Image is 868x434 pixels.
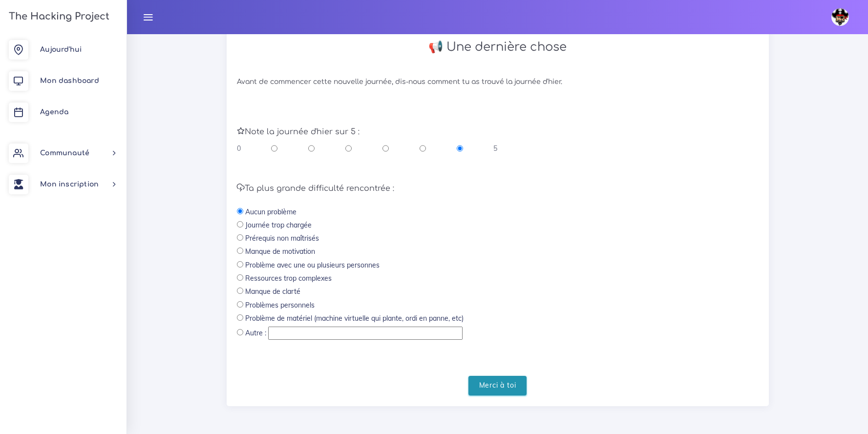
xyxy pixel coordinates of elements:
[468,376,527,396] input: Merci à toi
[245,260,380,270] label: Problème avec une ou plusieurs personnes
[245,287,300,296] label: Manque de clarté
[245,273,332,283] label: Ressources trop complexes
[245,328,266,338] label: Autre :
[40,149,89,157] span: Communauté
[245,220,312,230] label: Journée trop chargée
[245,300,315,310] label: Problèmes personnels
[237,127,759,137] h5: Note la journée d'hier sur 5 :
[40,46,82,53] span: Aujourd'hui
[237,40,759,54] h2: 📢 Une dernière chose
[245,313,464,323] label: Problème de matériel (machine virtuelle qui plante, ordi en panne, etc)
[40,108,68,116] span: Agenda
[237,184,759,193] h5: Ta plus grande difficulté rencontrée :
[237,144,498,153] div: 0 5
[245,247,315,256] label: Manque de motivation
[831,8,849,26] img: avatar
[40,181,99,188] span: Mon inscription
[40,77,99,84] span: Mon dashboard
[237,78,759,86] h6: Avant de commencer cette nouvelle journée, dis-nous comment tu as trouvé la journée d'hier.
[6,11,109,22] h3: The Hacking Project
[245,233,319,243] label: Prérequis non maîtrisés
[245,207,296,217] label: Aucun problème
